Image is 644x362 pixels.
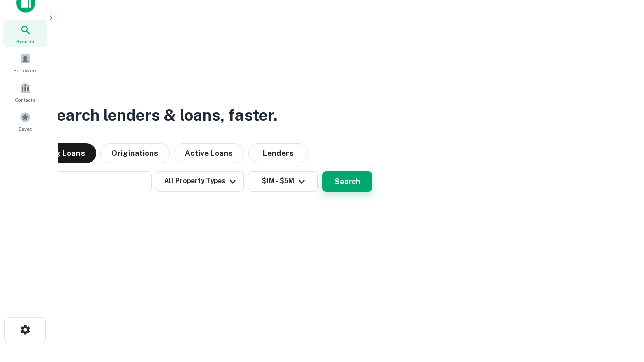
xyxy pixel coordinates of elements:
[174,143,244,163] button: Active Loans
[3,78,47,106] a: Contacts
[156,171,244,192] button: All Property Types
[18,125,33,133] span: Saved
[248,171,318,192] button: $1M - $5M
[13,66,37,74] span: Borrowers
[16,37,34,45] span: Search
[248,143,308,163] button: Lenders
[3,49,47,76] a: Borrowers
[594,282,644,330] iframe: Chat Widget
[15,96,35,104] span: Contacts
[46,103,277,127] h3: Search lenders & loans, faster.
[100,143,170,163] button: Originations
[322,171,372,192] button: Search
[3,20,47,47] a: Search
[3,108,47,135] a: Saved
